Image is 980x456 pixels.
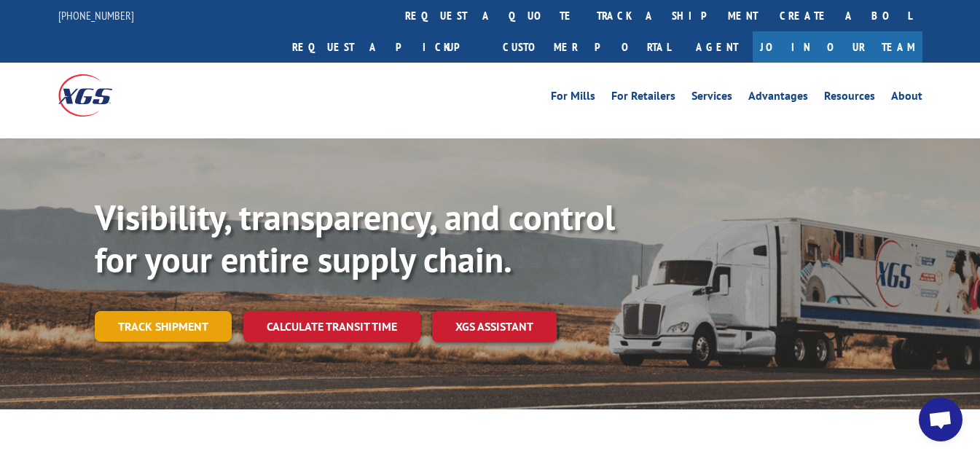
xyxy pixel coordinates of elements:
[432,311,557,342] a: XGS ASSISTANT
[824,90,875,106] a: Resources
[753,31,922,63] a: Join Our Team
[919,398,963,441] div: Open chat
[492,31,681,63] a: Customer Portal
[281,31,492,63] a: Request a pickup
[891,90,922,106] a: About
[691,90,732,106] a: Services
[243,311,420,342] a: Calculate transit time
[681,31,753,63] a: Agent
[611,90,675,106] a: For Retailers
[58,8,134,23] a: [PHONE_NUMBER]
[95,311,232,342] a: Track shipment
[95,194,615,282] b: Visibility, transparency, and control for your entire supply chain.
[748,90,808,106] a: Advantages
[551,90,595,106] a: For Mills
